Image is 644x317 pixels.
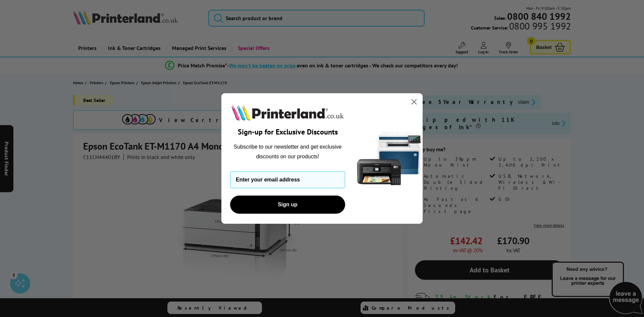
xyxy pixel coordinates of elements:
span: Sign-up for Exclusive Discounts [238,127,338,137]
input: Enter your email address [230,171,345,188]
button: Sign up [230,196,345,214]
img: Printerland.co.uk [230,103,345,122]
img: 5290a21f-4df8-4860-95f4-ea1e8d0e8904.png [356,93,423,224]
span: Subscribe to our newsletter and get exclusive discounts on our products! [234,144,342,159]
button: Close dialog [408,96,420,108]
